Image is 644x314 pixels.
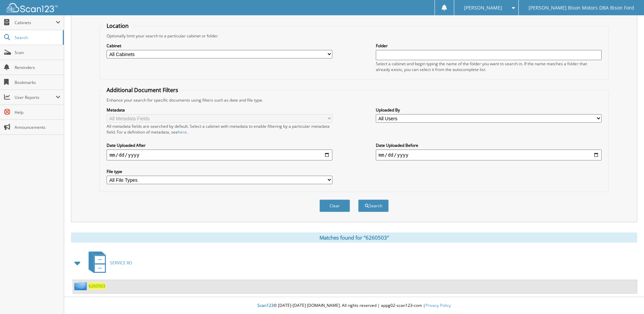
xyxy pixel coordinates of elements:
[107,123,332,135] div: All metadata fields are searched by default. Select a cabinet with metadata to enable filtering b...
[15,20,56,25] span: Cabinets
[107,150,332,160] input: start
[15,80,60,85] span: Bookmarks
[107,142,332,148] label: Date Uploaded After
[15,35,59,40] span: Search
[376,107,602,113] label: Uploaded By
[358,199,389,212] button: Search
[74,282,89,290] img: folder2.png
[7,3,58,12] img: scan123-logo-white.svg
[89,283,105,289] a: 6260503
[376,43,602,49] label: Folder
[85,249,132,276] a: SERVICE RO
[376,61,602,72] div: Select a cabinet and begin typing the name of the folder you want to search in. If the name match...
[425,302,451,308] a: Privacy Policy
[464,6,502,10] span: [PERSON_NAME]
[103,22,132,30] legend: Location
[529,6,634,10] span: [PERSON_NAME] Bison Motors DBA Bison Ford
[103,33,605,39] div: Optionally limit your search to a particular cabinet or folder
[107,169,332,174] label: File type
[15,109,60,115] span: Help
[64,297,644,314] div: © [DATE]-[DATE] [DOMAIN_NAME]. All rights reserved | appg02-scan123-com |
[610,281,644,314] iframe: Chat Widget
[376,142,602,148] label: Date Uploaded Before
[15,124,60,130] span: Announcements
[103,97,605,103] div: Enhance your search for specific documents using filters such as date and file type.
[107,43,332,49] label: Cabinet
[15,65,60,70] span: Reminders
[107,107,332,113] label: Metadata
[257,302,274,308] span: Scan123
[15,94,56,100] span: User Reports
[178,129,187,135] a: here
[376,150,602,160] input: end
[71,232,637,243] div: Matches found for "6260503"
[15,50,60,55] span: Scan
[319,199,350,212] button: Clear
[110,260,132,266] span: SERVICE RO
[103,86,182,94] legend: Additional Document Filters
